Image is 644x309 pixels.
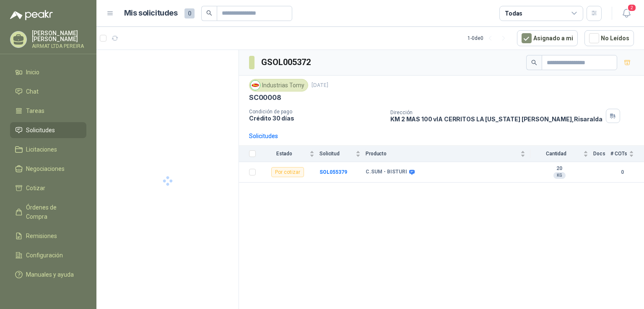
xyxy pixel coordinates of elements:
th: Cantidad [530,146,593,162]
th: # COTs [610,146,644,162]
a: Negociaciones [10,161,86,177]
p: [DATE] [312,81,328,89]
a: Chat [10,84,86,100]
a: Solicitudes [10,122,86,138]
p: [PERSON_NAME] [PERSON_NAME] [32,30,86,42]
a: Configuración [10,247,86,263]
p: Dirección [390,110,602,115]
a: Licitaciones [10,141,86,157]
span: Cantidad [530,151,582,157]
span: 2 [627,4,636,12]
span: Solicitud [319,151,354,157]
span: Manuales y ayuda [26,270,74,279]
div: Todas [505,9,522,18]
button: 2 [619,6,634,21]
th: Docs [593,146,610,162]
span: Configuración [26,251,63,260]
span: search [531,60,537,65]
a: SOL055379 [319,169,347,175]
b: 0 [610,168,634,176]
span: Estado [261,151,308,157]
div: Industrias Tomy [249,79,308,92]
button: Asignado a mi [517,30,578,46]
span: Chat [26,87,39,96]
div: KG [553,172,566,179]
b: 20 [530,165,588,172]
a: Inicio [10,64,86,80]
span: Licitaciones [26,145,57,154]
th: Solicitud [319,146,366,162]
div: Por cotizar [271,167,304,177]
button: No Leídos [584,30,634,46]
span: 0 [184,8,195,18]
span: search [206,10,212,16]
span: Órdenes de Compra [26,203,78,221]
h3: GSOL005372 [261,56,312,69]
span: Inicio [26,68,39,77]
div: Solicitudes [249,131,278,141]
a: Órdenes de Compra [10,199,86,225]
th: Producto [366,146,530,162]
span: Solicitudes [26,126,55,135]
span: Negociaciones [26,164,65,173]
h1: Mis solicitudes [124,7,178,19]
a: Manuales y ayuda [10,267,86,283]
img: Company Logo [251,81,260,90]
div: 1 - 0 de 0 [467,31,510,45]
span: Remisiones [26,231,57,241]
img: Logo peakr [10,10,53,20]
span: # COTs [610,151,627,157]
p: SC00008 [249,93,281,102]
span: Cotizar [26,183,45,193]
p: Condición de pago [249,109,384,115]
p: AIRMAT LTDA PEREIRA [32,44,86,49]
a: Cotizar [10,180,86,196]
a: Remisiones [10,228,86,244]
a: Tareas [10,103,86,119]
span: Producto [366,151,519,157]
th: Estado [261,146,319,162]
p: KM 2 MAS 100 vIA CERRITOS LA [US_STATE] [PERSON_NAME] , Risaralda [390,115,602,123]
p: Crédito 30 días [249,115,384,122]
b: C.SUM - BISTURI [366,169,407,175]
span: Tareas [26,106,44,115]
